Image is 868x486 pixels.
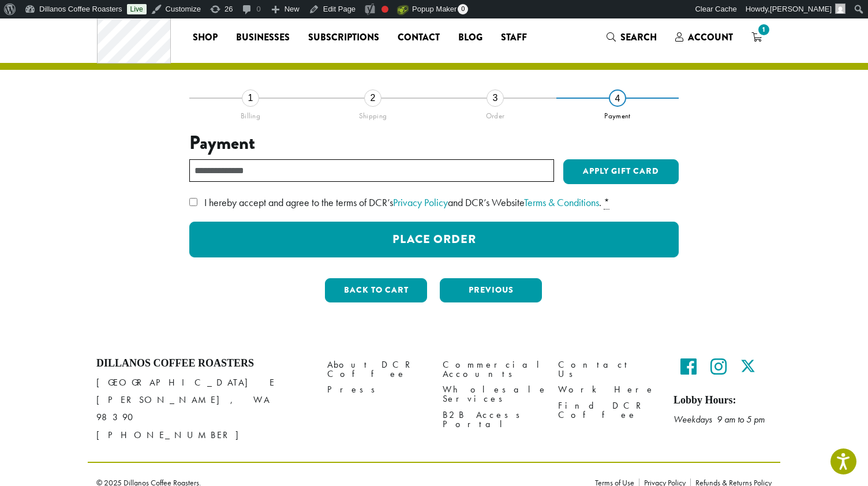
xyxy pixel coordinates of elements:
[558,398,656,423] a: Find DCR Coffee
[443,407,541,432] a: B2B Access Portal
[756,22,772,38] span: 1
[236,31,290,45] span: Businesses
[609,89,626,107] div: 4
[563,159,679,185] button: Apply Gift Card
[364,89,381,107] div: 2
[327,357,425,382] a: About DCR Coffee
[558,382,656,398] a: Work Here
[604,196,609,210] abbr: required
[492,28,536,47] a: Staff
[189,198,197,206] input: I hereby accept and agree to the terms of DCR’sPrivacy Policyand DCR’s WebsiteTerms & Conditions. *
[127,4,147,14] a: Live
[381,6,388,13] div: Focus keyphrase not set
[393,196,448,209] a: Privacy Policy
[308,31,379,45] span: Subscriptions
[443,382,541,407] a: Wholesale Services
[189,222,679,257] button: Place Order
[440,278,542,302] button: Previous
[674,413,765,425] em: Weekdays 9 am to 5 pm
[487,89,504,107] div: 3
[458,31,482,45] span: Blog
[770,5,832,13] span: [PERSON_NAME]
[242,89,259,107] div: 1
[501,31,527,45] span: Staff
[688,31,733,44] span: Account
[312,107,434,121] div: Shipping
[189,107,312,121] div: Billing
[556,107,679,121] div: Payment
[204,196,601,209] span: I hereby accept and agree to the terms of DCR’s and DCR’s Website .
[524,196,599,209] a: Terms & Conditions
[327,382,425,398] a: Press
[458,4,468,14] span: 0
[443,357,541,382] a: Commercial Accounts
[597,28,666,47] a: Search
[674,394,772,407] h5: Lobby Hours:
[184,28,227,47] a: Shop
[434,107,556,121] div: Order
[558,357,656,382] a: Contact Us
[96,374,310,443] p: [GEOGRAPHIC_DATA] E [PERSON_NAME], WA 98390 [PHONE_NUMBER]
[620,31,657,44] span: Search
[189,132,679,154] h3: Payment
[193,31,218,45] span: Shop
[325,278,427,302] button: Back to cart
[96,357,310,370] h4: Dillanos Coffee Roasters
[398,31,440,45] span: Contact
